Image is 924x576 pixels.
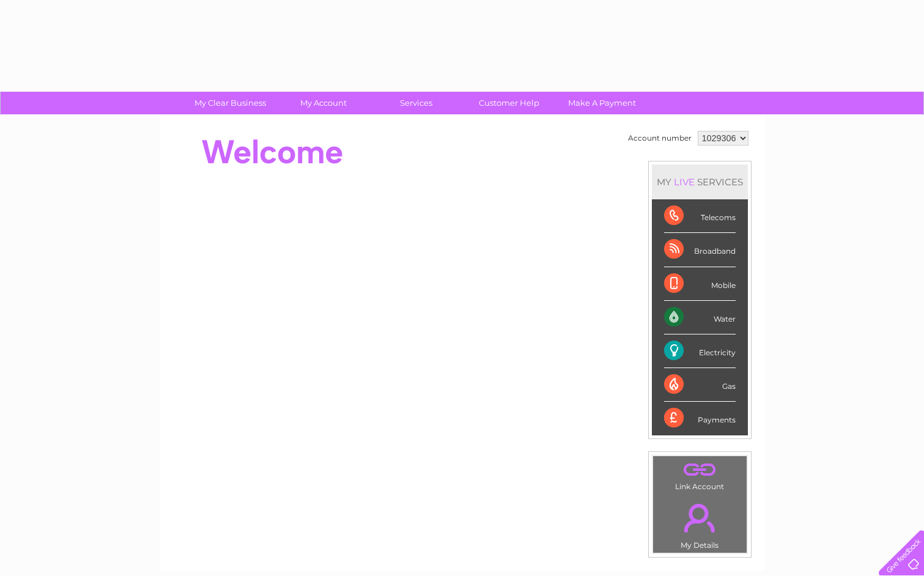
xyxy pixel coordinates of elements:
div: Mobile [664,267,736,301]
a: My Account [273,92,374,114]
a: . [656,459,744,481]
a: Services [366,92,467,114]
div: LIVE [671,176,697,188]
a: . [656,497,744,539]
a: My Clear Business [180,92,281,114]
a: Customer Help [459,92,560,114]
div: MY SERVICES [652,164,748,199]
td: Account number [625,128,695,149]
td: Link Account [652,456,747,494]
div: Gas [664,368,736,402]
a: Make A Payment [552,92,652,114]
div: Payments [664,402,736,435]
div: Water [664,301,736,334]
div: Broadband [664,233,736,267]
td: My Details [652,493,747,553]
div: Telecoms [664,199,736,233]
div: Electricity [664,334,736,368]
